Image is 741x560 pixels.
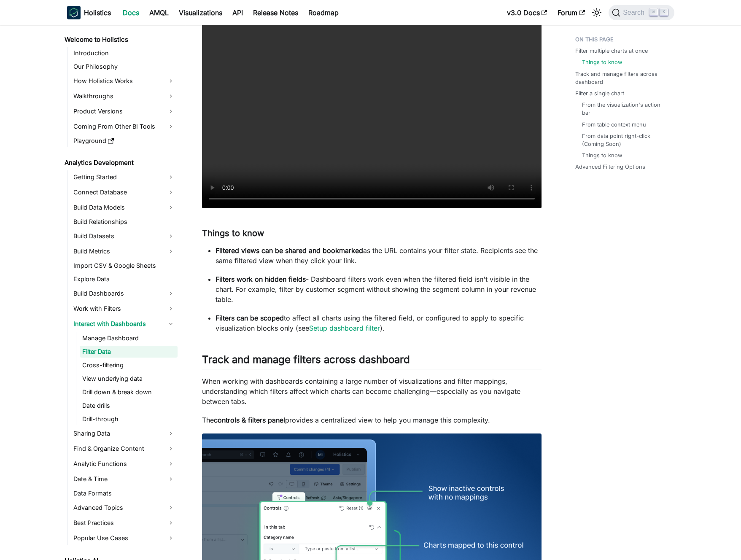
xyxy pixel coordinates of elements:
[227,6,248,19] a: API
[582,101,666,117] a: From the visualization's action bar
[71,531,178,545] a: Popular Use Cases
[71,287,178,300] a: Build Dashboards
[660,8,668,16] kbd: K
[216,274,542,304] p: - Dashboard filters work even when the filtered field isn't visible in the chart. For example, fi...
[202,4,542,208] video: Your browser does not support embedding video, but you can .
[309,324,380,332] a: Setup dashboard filter
[552,6,590,19] a: Forum
[71,89,178,103] a: Walkthroughs
[620,9,649,16] span: Search
[609,5,674,20] button: Search (Command+K)
[71,442,178,455] a: Find & Organize Content
[174,6,227,19] a: Visualizations
[80,413,178,425] a: Drill-through
[303,6,344,19] a: Roadmap
[71,260,178,272] a: Import CSV & Google Sheets
[62,34,178,46] a: Welcome to Holistics
[71,273,178,285] a: Explore Data
[71,501,178,514] a: Advanced Topics
[71,201,178,214] a: Build Data Models
[80,373,178,385] a: View underlying data
[71,216,178,228] a: Build Relationships
[575,89,624,97] a: Filter a single chart
[216,275,306,283] strong: Filters work on hidden fields
[71,229,178,243] a: Build Datasets
[582,151,622,159] a: Things to know
[71,61,178,73] a: Our Philosophy
[575,70,669,86] a: Track and manage filters across dashboard
[71,74,178,88] a: How Holistics Works
[202,415,542,425] p: The provides a centralized view to help you manage this complexity.
[248,6,303,19] a: Release Notes
[71,427,178,440] a: Sharing Data
[202,376,542,407] p: When working with dashboards containing a large number of visualizations and filter mappings, und...
[59,25,185,560] nav: Docs sidebar
[202,353,542,369] h2: Track and manage filters across dashboard
[649,8,658,16] kbd: ⌘
[71,487,178,499] a: Data Formats
[80,346,178,358] a: Filter Data
[214,416,285,424] strong: controls & filters panel
[71,170,178,184] a: Getting Started
[71,516,178,530] a: Best Practices
[118,6,144,19] a: Docs
[71,105,178,118] a: Product Versions
[80,400,178,412] a: Date drills
[71,472,178,486] a: Date & Time
[71,457,178,471] a: Analytic Functions
[71,120,178,133] a: Coming From Other BI Tools
[575,163,645,171] a: Advanced Filtering Options
[144,6,174,19] a: AMQL
[582,121,646,129] a: From table context menu
[67,6,111,19] a: HolisticsHolistics
[582,132,666,148] a: From data point right-click (Coming Soon)
[71,186,178,199] a: Connect Database
[575,47,648,55] a: Filter multiple charts at once
[502,6,552,19] a: v3.0 Docs
[80,332,178,344] a: Manage Dashboard
[590,6,604,19] button: Switch between dark and light mode (currently light mode)
[582,58,622,66] a: Things to know
[216,246,363,255] strong: Filtered views can be shared and bookmarked
[216,313,542,333] p: to affect all charts using the filtered field, or configured to apply to specific visualization b...
[71,302,178,315] a: Work with Filters
[216,245,542,266] p: as the URL contains your filter state. Recipients see the same filtered view when they click your...
[80,359,178,371] a: Cross-filtering
[216,314,284,322] strong: Filters can be scoped
[80,386,178,398] a: Drill down & break down
[71,47,178,59] a: Introduction
[84,8,111,18] b: Holistics
[71,245,178,258] a: Build Metrics
[67,6,81,19] img: Holistics
[62,157,178,169] a: Analytics Development
[71,317,178,331] a: Interact with Dashboards
[71,135,178,147] a: Playground
[202,228,542,239] h3: Things to know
